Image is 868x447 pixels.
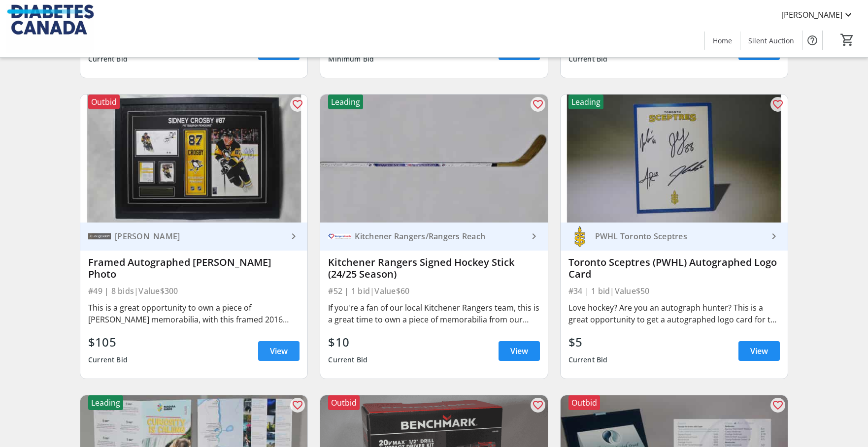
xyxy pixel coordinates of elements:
span: Home [713,35,732,46]
a: Alan Quarry[PERSON_NAME] [80,223,307,251]
a: View [738,341,780,361]
img: Toronto Sceptres (PWHL) Autographed Logo Card [561,95,788,222]
a: PWHL Toronto SceptresPWHL Toronto Sceptres [561,223,788,251]
mat-icon: favorite_outline [532,98,544,110]
div: Kitchener Rangers Signed Hockey Stick (24/25 Season) [328,256,539,280]
div: Love hockey? Are you an autograph hunter? This is a great opportunity to get a autographed logo c... [568,302,780,325]
div: #52 | 1 bid | Value $60 [328,284,539,298]
img: Alan Quarry [88,225,111,248]
div: If you're a fan of our local Kitchener Rangers team, this is a great time to own a piece of memor... [328,302,539,325]
img: Framed Autographed Sidney Crosby Photo [80,95,307,222]
mat-icon: favorite_outline [292,98,303,110]
a: View [258,40,300,60]
div: $10 [328,333,367,351]
img: PWHL Toronto Sceptres [568,225,591,248]
span: View [510,345,528,357]
div: Current Bid [88,351,128,369]
span: Silent Auction [748,35,794,46]
div: Current Bid [568,50,608,68]
img: Diabetes Canada's Logo [6,4,94,53]
span: [PERSON_NAME] [781,9,842,21]
div: Kitchener Rangers/Rangers Reach [351,231,528,241]
div: $5 [568,333,608,351]
span: View [270,345,288,357]
div: Leading [568,95,603,109]
div: Toronto Sceptres (PWHL) Autographed Logo Card [568,256,780,280]
mat-icon: keyboard_arrow_right [528,230,540,242]
mat-icon: favorite_outline [292,399,303,411]
div: Current Bid [328,351,367,369]
div: #34 | 1 bid | Value $50 [568,284,780,298]
a: Silent Auction [740,32,802,50]
a: View [499,40,540,60]
button: Help [802,31,822,50]
div: Minimum Bid [328,50,374,68]
mat-icon: favorite_outline [532,399,544,411]
div: This is a great opportunity to own a piece of [PERSON_NAME] memorabilia, with this framed 2016 [P... [88,302,300,325]
a: Home [705,32,740,50]
mat-icon: keyboard_arrow_right [768,230,780,242]
a: Kitchener Rangers/Rangers ReachKitchener Rangers/Rangers Reach [320,223,547,251]
img: Kitchener Rangers Signed Hockey Stick (24/25 Season) [320,95,547,222]
div: #49 | 8 bids | Value $300 [88,284,300,298]
div: $105 [88,333,128,351]
mat-icon: favorite_outline [772,399,784,411]
a: View [738,40,780,60]
div: [PERSON_NAME] [111,231,288,241]
div: Outbid [568,395,600,410]
a: View [258,341,300,361]
div: PWHL Toronto Sceptres [591,231,768,241]
a: View [499,341,540,361]
button: [PERSON_NAME] [773,7,862,23]
div: Leading [328,95,363,109]
div: Leading [88,395,123,410]
mat-icon: keyboard_arrow_right [288,230,300,242]
mat-icon: favorite_outline [772,98,784,110]
span: View [750,345,768,357]
img: Kitchener Rangers/Rangers Reach [328,225,351,248]
div: Current Bid [88,50,128,68]
button: Cart [838,31,856,49]
div: Outbid [328,395,360,410]
div: Current Bid [568,351,608,369]
div: Framed Autographed [PERSON_NAME] Photo [88,256,300,280]
div: Outbid [88,95,120,109]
